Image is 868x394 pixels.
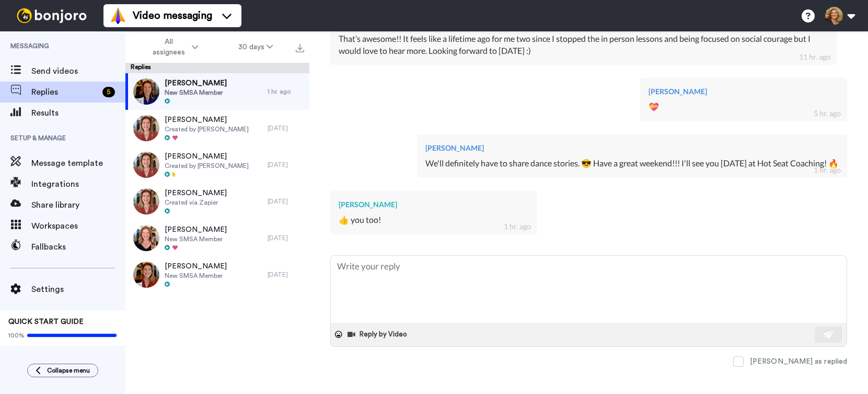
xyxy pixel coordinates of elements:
span: [PERSON_NAME] [165,188,227,198]
button: Collapse menu [27,364,98,377]
div: [DATE] [268,271,304,279]
div: 1 hr. ago [268,87,304,96]
div: [DATE] [268,124,304,132]
div: That’s awesome!! It feels like a lifetime ago for me two since I stopped the in person lessons an... [339,33,828,57]
div: 1 hr. ago [504,221,531,232]
span: Fallbacks [31,241,125,253]
a: [PERSON_NAME]New SMSA Member[DATE] [125,256,309,293]
span: Collapse menu [47,366,90,375]
img: 2a1ce4c4-5fc6-4778-a657-3f0a932e5ebe-thumb.jpg [133,262,159,288]
span: Send videos [31,65,125,77]
img: 998621b9-7c12-40dd-88d5-83bc18a9f9bd-thumb.jpg [133,225,159,251]
img: ce32f285-9bdb-4a6e-b24a-516be7afcdcf-thumb.jpg [133,152,159,178]
div: [PERSON_NAME] as replied [750,356,847,367]
button: Reply by Video [346,327,410,342]
div: [PERSON_NAME] [425,143,839,153]
span: 100% [8,331,25,340]
span: New SMSA Member [165,235,227,243]
div: [PERSON_NAME] [339,199,529,210]
span: [PERSON_NAME] [165,261,227,272]
span: Results [31,107,125,119]
button: All assignees [128,32,218,62]
button: Export all results that match these filters now. [293,39,307,55]
button: 30 days [218,38,293,57]
div: [DATE] [268,161,304,169]
div: 👍 you too! [339,214,529,226]
a: [PERSON_NAME]Created by [PERSON_NAME][DATE] [125,147,309,183]
img: 06bf010e-04fa-4440-a44b-d3b64ed41b18-thumb.jpg [133,115,159,141]
div: 5 [102,87,115,97]
img: export.svg [296,44,304,52]
a: [PERSON_NAME]New SMSA Member1 hr. ago [125,73,309,110]
div: Replies [125,63,309,73]
div: We'll definitely have to share dance stories. 😎 Have a great weekend!!! I'll see you [DATE] at Ho... [425,157,839,170]
span: [PERSON_NAME] [165,115,249,125]
span: Integrations [31,178,125,190]
img: vm-color.svg [110,7,126,24]
span: Workspaces [31,220,125,232]
div: [DATE] [268,197,304,206]
span: [PERSON_NAME] [165,151,249,162]
div: 5 hr. ago [814,108,841,119]
div: 11 hr. ago [799,52,830,62]
img: 0ec6e2ca-c4a3-44ad-9b53-1671e9353f89-thumb.jpg [133,188,159,215]
span: [PERSON_NAME] [165,78,227,88]
span: Created via Zapier [165,198,227,207]
a: [PERSON_NAME]Created via Zapier[DATE] [125,183,309,220]
span: Video messaging [133,8,212,23]
a: [PERSON_NAME]New SMSA Member[DATE] [125,220,309,256]
div: 1 hr. ago [814,165,841,175]
span: Replies [31,86,98,98]
div: 💝 [649,101,839,113]
span: Share library [31,199,125,211]
span: All assignees [147,37,190,58]
img: 7049023a-5599-4c4b-96b4-d2570ccdaff2-thumb.jpg [133,78,159,105]
a: [PERSON_NAME]Created by [PERSON_NAME][DATE] [125,110,309,147]
span: Message template [31,157,125,170]
span: New SMSA Member [165,88,227,97]
span: Settings [31,283,125,296]
img: bj-logo-header-white.svg [13,8,91,23]
span: New SMSA Member [165,272,227,280]
span: QUICK START GUIDE [8,318,84,325]
span: Created by [PERSON_NAME] [165,162,249,170]
div: [PERSON_NAME] [649,86,839,97]
span: [PERSON_NAME] [165,224,227,235]
span: Created by [PERSON_NAME] [165,125,249,133]
div: [DATE] [268,234,304,242]
img: send-white.svg [823,330,835,339]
